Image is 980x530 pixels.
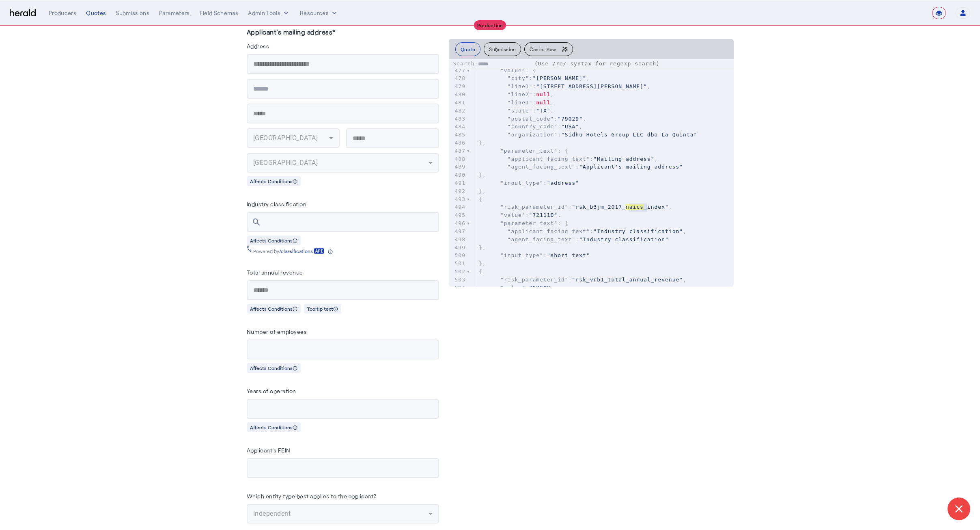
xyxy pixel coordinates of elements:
[500,180,543,186] span: "input_type"
[479,188,486,194] span: },
[508,228,590,234] span: "applicant_facing_text"
[479,204,672,210] span: : ,
[508,164,576,170] span: "agent_facing_text"
[508,100,533,106] span: "line3"
[529,212,558,218] span: "721110"
[572,277,683,283] span: "rsk_vrb1_total_annual_revenue"
[508,91,533,97] span: "line2"
[508,116,554,122] span: "postal_code"
[536,91,550,97] span: null
[479,252,590,258] span: :
[449,82,467,91] div: 479
[593,156,654,162] span: "Mailing address"
[508,236,576,242] span: "agent_facing_text"
[479,172,486,178] span: },
[247,304,301,314] div: Affects Conditions
[449,260,467,268] div: 501
[508,75,529,81] span: "city"
[247,269,303,276] label: Total annual revenue
[449,123,467,131] div: 484
[536,83,647,89] span: "[STREET_ADDRESS][PERSON_NAME]"
[479,180,579,186] span: :
[479,132,698,138] span: :
[479,148,569,154] span: : {
[479,244,486,251] span: },
[449,251,467,260] div: 500
[86,9,106,17] div: Quotes
[449,284,467,292] div: 504
[508,132,558,138] span: "organization"
[536,108,550,114] span: "TX"
[449,195,467,203] div: 493
[532,75,586,81] span: "[PERSON_NAME]"
[500,148,558,154] span: "parameter_text"
[247,236,301,245] div: Affects Conditions
[500,212,526,218] span: "value"
[500,220,558,226] span: "parameter_text"
[644,204,669,210] span: _index"
[300,9,338,17] button: Resources dropdown menu
[449,67,467,75] div: 477
[529,285,551,291] span: 708000
[453,61,531,67] label: Search:
[449,107,467,115] div: 482
[247,176,301,186] div: Affects Conditions
[479,140,486,146] span: },
[479,285,554,291] span: : ,
[530,47,556,52] span: Carrier Raw
[247,363,301,373] div: Affects Conditions
[304,304,341,314] div: Tooltip text
[479,83,651,89] span: : ,
[116,9,149,17] div: Submissions
[449,236,467,244] div: 498
[247,43,269,50] label: Address
[478,60,531,68] input: Search:
[479,164,683,170] span: :
[247,217,266,227] mat-icon: search
[579,236,669,242] span: "Industry classification"
[500,277,569,283] span: "risk_parameter_id"
[479,236,669,242] span: :
[479,116,586,122] span: : ,
[479,277,687,283] span: : ,
[449,147,467,155] div: 487
[500,67,526,74] span: "value"
[474,20,506,30] div: Production
[626,204,644,210] span: naics
[279,248,324,254] a: /classifications
[500,204,569,210] span: "risk_parameter_id"
[247,328,307,335] label: Number of employees
[248,9,290,17] button: internal dropdown menu
[579,164,683,170] span: "Applicant's mailing address"
[449,115,467,123] div: 483
[449,155,467,163] div: 488
[449,187,467,195] div: 492
[247,493,377,500] label: Which entity type best applies to the applicant?
[479,67,536,74] span: : {
[479,196,482,202] span: {
[479,268,482,275] span: {
[547,252,590,258] span: "short_text"
[572,204,626,210] span: "rsk_b3jm_2017_
[479,123,583,130] span: : ,
[508,156,590,162] span: "applicant_facing_text"
[449,268,467,276] div: 502
[449,171,467,179] div: 490
[508,123,558,130] span: "country_code"
[449,227,467,236] div: 497
[200,9,239,17] div: Field Schemas
[500,285,526,291] span: "value"
[449,74,467,82] div: 478
[479,260,486,266] span: },
[247,422,301,432] div: Affects Conditions
[449,131,467,139] div: 485
[484,42,521,56] button: Submission
[449,211,467,219] div: 495
[561,132,697,138] span: "Sidhu Hotels Group LLC dba La Quinta"
[49,9,76,17] div: Producers
[449,244,467,252] div: 499
[558,116,583,122] span: "79029"
[524,42,573,56] button: Carrier Raw
[10,9,36,17] img: Herald Logo
[247,447,291,454] label: Applicant's FEIN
